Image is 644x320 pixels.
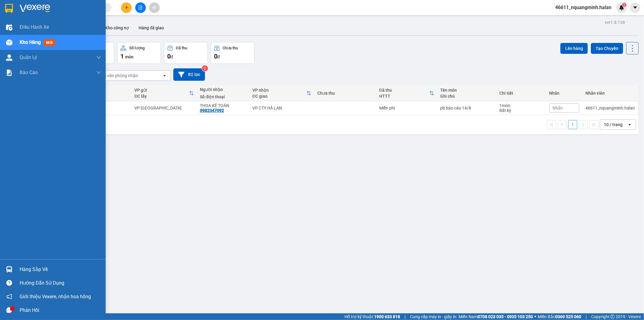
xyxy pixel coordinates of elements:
span: Quản Lý [20,54,37,61]
div: pb báo cáo 14/8 [440,106,493,110]
div: Chọn văn phòng nhận [96,73,138,79]
button: Đã thu0đ [164,42,208,64]
img: logo-vxr [5,4,13,13]
th: Toggle SortBy [249,85,314,101]
div: Tên món [440,88,493,93]
div: 0982347092 [200,108,224,113]
div: THOA KẾ TOÁN [200,103,246,108]
span: món [125,54,133,59]
div: Đã thu [176,46,187,50]
span: down [96,70,101,75]
span: 3 [623,3,625,7]
button: Chưa thu0đ [211,42,255,64]
div: Chi tiết [499,91,543,96]
span: Giới thiệu Vexere, nhận hoa hồng [20,293,91,300]
button: aim [149,2,160,13]
span: file-add [138,5,143,10]
span: message [6,307,12,313]
img: warehouse-icon [6,24,12,31]
span: Kho hàng [20,39,41,45]
button: 1 [568,120,577,129]
th: Toggle SortBy [376,85,437,101]
div: Nhân viên [585,91,635,96]
strong: 0369 525 060 [555,314,581,319]
button: caret-down [630,2,640,13]
img: warehouse-icon [6,54,12,61]
span: copyright [610,315,615,319]
span: 46611_nquangminh.halan [550,4,616,11]
sup: 3 [622,3,626,7]
span: Miền Nam [459,313,533,320]
span: Cung cấp máy in - giấy in: [410,313,457,320]
div: Số lượng [129,46,145,50]
span: 0 [214,53,217,60]
button: Lên hàng [560,43,588,54]
button: Bộ lọc [173,68,205,81]
span: question-circle [6,280,12,286]
div: Chưa thu [317,91,373,96]
div: Hướng dẫn sử dụng [20,279,101,288]
div: ver 1.8.138 [605,19,625,26]
div: VP nhận [252,88,306,93]
span: 1 [120,53,124,60]
span: | [405,313,405,320]
div: 1 món [499,103,543,108]
span: ⚪️ [534,315,536,318]
span: đ [217,54,220,59]
button: plus [121,2,132,13]
div: Đã thu [379,88,429,93]
th: Toggle SortBy [131,85,197,101]
strong: 0708 023 035 - 0935 103 250 [478,314,533,319]
div: Ghi chú [440,94,493,99]
div: Miễn phí [379,106,434,110]
div: ĐC giao [252,94,306,99]
span: Nhãn [553,106,563,110]
span: aim [152,5,156,10]
div: Hàng sắp về [20,265,101,274]
div: Bất kỳ [499,108,543,113]
span: | [586,313,587,320]
img: solution-icon [6,70,12,76]
button: Kho công nợ [100,21,134,35]
button: Số lượng1món [117,42,161,64]
span: Điều hành xe [20,23,49,31]
button: Tạo Chuyến [591,43,623,54]
img: icon-new-feature [619,5,624,10]
div: Số điện thoại [200,94,246,99]
span: mới [44,39,55,46]
svg: open [162,73,167,78]
sup: 2 [202,65,208,71]
span: caret-down [633,5,638,10]
div: Nhãn [549,91,579,96]
div: VP CTY HÀ LAN [252,106,311,110]
span: down [96,55,101,60]
button: Hàng đã giao [134,21,169,35]
img: warehouse-icon [6,39,12,46]
img: warehouse-icon [6,266,12,273]
span: notification [6,294,12,299]
div: VP gửi [134,88,189,93]
span: plus [124,5,129,10]
strong: 1900 633 818 [374,314,400,319]
div: 10 / trang [604,122,623,128]
button: file-add [135,2,146,13]
div: 46611_nquangminh.halan [585,106,635,110]
div: Chưa thu [223,46,238,50]
div: VP [GEOGRAPHIC_DATA] [134,106,194,110]
span: Báo cáo [20,69,38,76]
svg: open [627,122,632,127]
span: Miền Bắc [538,313,581,320]
span: đ [171,54,173,59]
div: HTTT [379,94,429,99]
div: Phản hồi [20,306,101,315]
span: Hỗ trợ kỹ thuật: [344,313,400,320]
span: 0 [167,53,171,60]
div: ĐC lấy [134,94,189,99]
div: Người nhận [200,87,246,92]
